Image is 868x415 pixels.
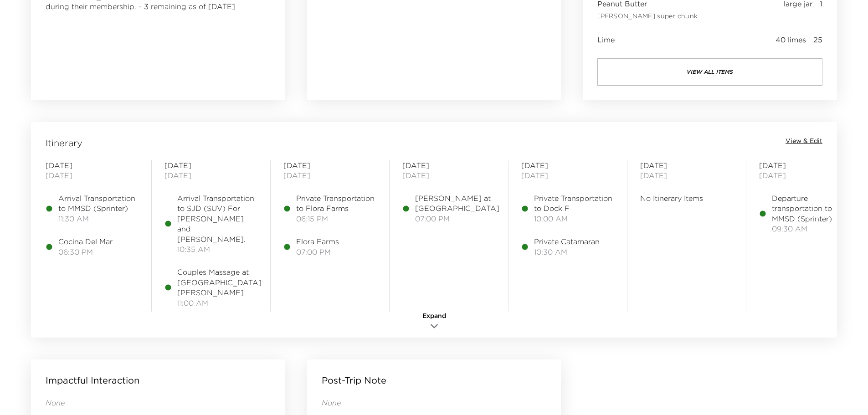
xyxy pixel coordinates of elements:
[759,170,852,180] span: [DATE]
[534,214,614,224] span: 10:00 AM
[58,236,113,246] span: Cocina Del Mar
[415,193,499,214] span: [PERSON_NAME] at [GEOGRAPHIC_DATA]
[296,193,376,214] span: Private Transportation to Flora Farms
[415,214,499,224] span: 07:00 PM
[640,160,733,170] span: [DATE]
[296,236,339,246] span: Flora Farms
[177,244,257,254] span: 10:35 AM
[177,267,262,297] span: Couples Massage at [GEOGRAPHIC_DATA][PERSON_NAME]
[58,247,113,257] span: 06:30 PM
[164,160,257,170] span: [DATE]
[813,35,822,56] span: 25
[640,170,733,180] span: [DATE]
[322,374,386,387] p: Post-Trip Note
[58,214,139,224] span: 11:30 AM
[164,170,257,180] span: [DATE]
[597,35,685,45] span: Lime
[759,160,852,170] span: [DATE]
[534,247,600,257] span: 10:30 AM
[46,374,139,387] p: Impactful Interaction
[402,160,495,170] span: [DATE]
[46,160,139,170] span: [DATE]
[772,224,852,234] span: 09:30 AM
[177,298,262,308] span: 11:00 AM
[46,137,82,149] span: Itinerary
[296,247,339,257] span: 07:00 PM
[177,193,257,244] span: Arrival Transportation to SJD (SUV) For [PERSON_NAME] and [PERSON_NAME].
[640,193,733,203] span: No Itinerary Items
[534,193,614,214] span: Private Transportation to Dock F
[411,312,457,333] button: Expand
[46,398,271,408] p: None
[521,170,614,180] span: [DATE]
[402,170,495,180] span: [DATE]
[521,160,614,170] span: [DATE]
[283,160,376,170] span: [DATE]
[597,12,698,20] span: [PERSON_NAME] super chunk
[772,193,852,224] span: Departure transportation to MMSD (Sprinter)
[283,170,376,180] span: [DATE]
[597,58,822,86] button: view all items
[46,170,139,180] span: [DATE]
[58,193,139,214] span: Arrival Transportation to MMSD (Sprinter)
[786,137,822,146] button: View & Edit
[296,214,376,224] span: 06:15 PM
[422,312,446,321] span: Expand
[322,398,547,408] p: None
[776,35,806,56] span: 40 limes
[534,236,600,246] span: Private Catamaran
